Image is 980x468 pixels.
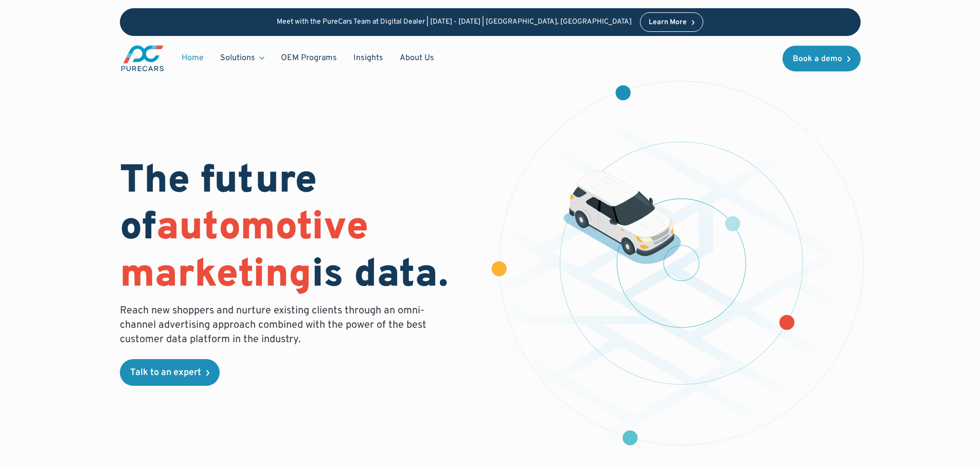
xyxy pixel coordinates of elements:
img: illustration of a vehicle [563,171,682,264]
div: Book a demo [793,55,842,63]
img: purecars logo [120,44,165,72]
a: Learn More [640,12,704,32]
p: Reach new shoppers and nurture existing clients through an omni-channel advertising approach comb... [120,304,433,347]
a: Book a demo [782,46,861,71]
div: Learn More [649,19,687,26]
div: Talk to an expert [130,368,201,378]
p: Meet with the PureCars Team at Digital Dealer | [DATE] - [DATE] | [GEOGRAPHIC_DATA], [GEOGRAPHIC_... [277,18,632,27]
a: About Us [391,48,442,68]
a: Home [173,48,212,68]
div: Solutions [220,52,255,64]
a: OEM Programs [273,48,345,68]
h1: The future of is data. [120,159,478,299]
a: Insights [345,48,391,68]
span: automotive marketing [120,204,368,300]
a: main [120,44,165,72]
a: Talk to an expert [120,359,220,386]
div: Solutions [212,48,273,68]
